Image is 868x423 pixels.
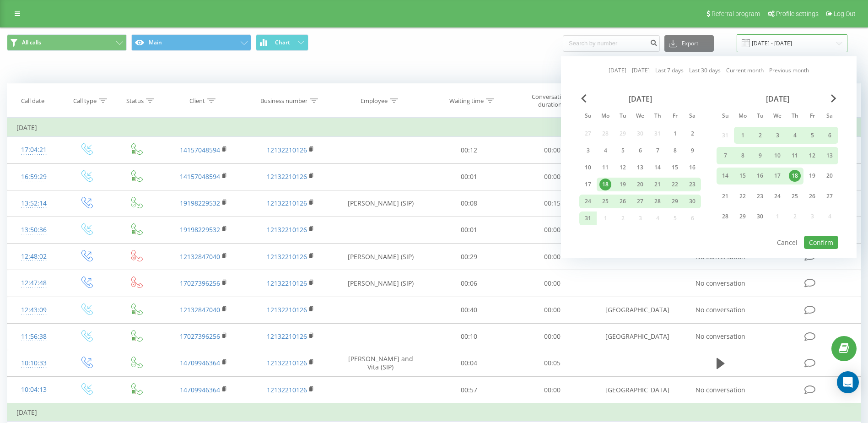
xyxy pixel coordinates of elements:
div: Fri Aug 1, 2025 [666,127,684,141]
div: Sun Aug 31, 2025 [579,211,597,225]
div: 20 [634,179,646,190]
div: Tue Sep 9, 2025 [751,147,769,164]
a: 14709946364 [180,358,220,367]
span: Chart [275,39,290,46]
div: 18 [599,179,611,190]
div: Tue Sep 30, 2025 [751,208,769,225]
div: 21 [719,190,731,202]
div: 6 [634,145,646,157]
div: 24 [582,195,594,207]
div: Sun Sep 7, 2025 [717,147,734,164]
div: 3 [771,130,783,141]
div: Mon Sep 1, 2025 [734,127,751,144]
div: Sat Sep 27, 2025 [821,188,838,205]
div: 19 [617,179,629,190]
a: 12132210126 [267,225,307,234]
td: 00:08 [427,190,511,217]
input: Search by number [563,35,660,52]
div: Mon Aug 4, 2025 [597,144,614,157]
div: 2 [754,130,766,141]
div: Wed Aug 13, 2025 [631,161,649,174]
div: Fri Aug 22, 2025 [666,178,684,191]
td: [PERSON_NAME] (SIP) [334,270,427,297]
abbr: Wednesday [633,110,647,124]
a: 12132210126 [267,199,307,207]
td: 00:00 [511,323,594,350]
a: 12132210126 [267,172,307,181]
div: Tue Aug 12, 2025 [614,161,631,174]
a: 12132847040 [180,252,220,261]
div: Wed Aug 27, 2025 [631,195,649,208]
td: 00:00 [511,217,594,243]
div: Fri Sep 19, 2025 [803,168,821,184]
div: 14 [719,170,731,182]
div: 10 [582,162,594,174]
div: 16 [686,162,698,174]
div: Conversation duration [526,93,575,108]
div: Wed Sep 3, 2025 [769,127,786,144]
div: 9 [754,150,766,162]
abbr: Sunday [718,110,732,124]
div: 25 [789,190,801,202]
abbr: Tuesday [753,110,767,124]
span: Previous Month [581,94,587,103]
div: Wed Sep 10, 2025 [769,147,786,164]
div: 12:43:09 [16,301,51,319]
div: Sun Aug 24, 2025 [579,195,597,208]
a: Current month [726,66,764,75]
div: Employee [361,97,388,105]
div: 1 [669,128,681,140]
a: 17027396256 [180,332,220,341]
div: 4 [599,145,611,157]
div: 6 [824,130,836,141]
div: Mon Sep 15, 2025 [734,168,751,184]
td: 00:10 [427,323,511,350]
abbr: Saturday [823,110,836,124]
td: [DATE] [7,403,861,422]
div: Client [189,97,205,105]
div: Wed Sep 17, 2025 [769,168,786,184]
div: Call type [73,97,97,105]
div: 16 [754,170,766,182]
div: Thu Aug 28, 2025 [649,195,666,208]
div: 13:52:14 [16,195,51,212]
div: 26 [806,190,818,202]
div: Fri Sep 5, 2025 [803,127,821,144]
abbr: Friday [668,110,682,124]
div: Fri Aug 8, 2025 [666,144,684,157]
abbr: Wednesday [771,110,784,124]
div: 22 [737,190,749,202]
a: 12132210126 [267,305,307,314]
div: 23 [754,190,766,202]
a: 14157048594 [180,146,220,154]
div: Wed Aug 6, 2025 [631,144,649,157]
a: 14157048594 [180,172,220,181]
div: 17 [771,170,783,182]
abbr: Monday [598,110,612,124]
div: 24 [771,190,783,202]
div: Fri Aug 29, 2025 [666,195,684,208]
div: 2 [686,128,698,140]
td: 00:15 [511,190,594,217]
abbr: Thursday [788,110,802,124]
div: 28 [652,195,663,207]
abbr: Saturday [685,110,699,124]
abbr: Monday [736,110,749,124]
a: 12132210126 [267,358,307,367]
span: No conversation [695,279,745,287]
div: Mon Aug 11, 2025 [597,161,614,174]
div: Call date [21,97,44,105]
a: 12132210126 [267,332,307,341]
div: [DATE] [579,94,701,103]
button: Confirm [804,236,838,249]
div: Wed Aug 20, 2025 [631,178,649,191]
div: 9 [686,145,698,157]
div: Sat Sep 20, 2025 [821,168,838,184]
div: Fri Sep 12, 2025 [803,147,821,164]
div: Sat Aug 2, 2025 [684,127,701,141]
div: 7 [652,145,663,157]
div: 15 [669,162,681,174]
div: 13 [634,162,646,174]
td: 00:40 [427,297,511,323]
div: Sun Sep 28, 2025 [717,208,734,225]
